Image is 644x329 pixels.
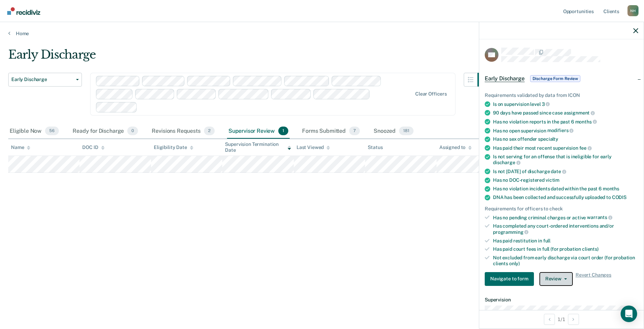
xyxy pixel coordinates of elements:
[493,136,638,142] div: Has no sex offender
[8,30,636,37] a: Home
[8,124,60,139] div: Eligible Now
[493,255,638,267] div: Not excluded from early discharge via court order (for probation clients
[493,145,638,151] div: Has paid their most recent supervision
[11,144,30,150] div: Name
[399,127,414,136] span: 181
[493,186,638,192] div: Has no violation incidents dated within the past 6
[627,5,638,16] div: N H
[493,119,638,125] div: Has no violation reports in the past 6
[225,141,291,153] div: Supervision Termination Date
[582,246,599,252] span: clients)
[493,238,638,244] div: Has paid restitution in
[493,154,638,166] div: Is not serving for an offense that is ineligible for early
[551,169,566,174] span: date
[485,206,638,212] div: Requirements for officers to check
[11,77,73,82] span: Early Discharge
[493,101,638,107] div: Is on supervision level
[576,272,611,286] span: Revert Changes
[439,144,472,150] div: Assigned to
[227,124,290,139] div: Supervisor Review
[546,177,559,183] span: victim
[544,314,555,325] button: Previous Opportunity
[415,91,447,97] div: Clear officers
[612,195,626,200] span: CODIS
[479,68,644,90] div: Early DischargeDischarge Form Review
[485,297,638,303] dt: Supervision
[485,272,534,286] button: Navigate to form
[603,186,619,191] span: months
[349,127,360,136] span: 7
[7,7,40,15] img: Recidiviz
[493,223,638,235] div: Has completed any court-ordered interventions and/or
[493,215,638,221] div: Has no pending criminal charges or active
[8,48,491,67] div: Early Discharge
[493,229,528,235] span: programming
[204,127,215,136] span: 2
[485,272,537,286] a: Navigate to form link
[621,306,637,322] div: Open Intercom Messenger
[493,110,638,116] div: 90 days have passed since case
[547,128,574,133] span: modifiers
[493,168,638,175] div: Is not [DATE] of discharge
[568,314,579,325] button: Next Opportunity
[368,144,383,150] div: Status
[493,195,638,200] div: DNA has been collected and successfully uploaded to
[539,272,573,286] button: Review
[575,119,597,124] span: months
[627,5,638,16] button: Profile dropdown button
[278,127,288,136] span: 1
[82,144,104,150] div: DOC ID
[297,144,330,150] div: Last Viewed
[493,128,638,134] div: Has no open supervision
[372,124,415,139] div: Snoozed
[150,124,216,139] div: Revisions Requests
[564,110,595,116] span: assignment
[45,127,59,136] span: 56
[493,160,520,165] span: discharge
[530,75,580,82] span: Discharge Form Review
[542,101,550,107] span: 3
[485,75,525,82] span: Early Discharge
[579,145,592,151] span: fee
[479,310,644,328] div: 1 / 1
[485,92,638,98] div: Requirements validated by data from ICON
[493,246,638,252] div: Has paid court fees in full (for probation
[543,238,550,243] span: full
[587,215,612,220] span: warrants
[493,177,638,183] div: Has no DOC-registered
[509,261,520,266] span: only)
[538,136,558,142] span: specialty
[154,144,193,150] div: Eligibility Date
[301,124,361,139] div: Forms Submitted
[127,127,138,136] span: 0
[71,124,139,139] div: Ready for Discharge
